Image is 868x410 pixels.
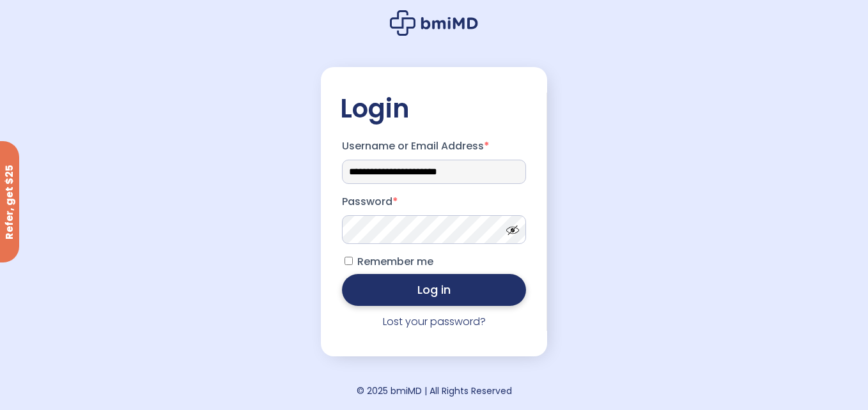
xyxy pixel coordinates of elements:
label: Password [342,192,526,212]
button: Log in [342,274,526,306]
a: Lost your password? [383,314,486,329]
input: Remember me [345,257,353,265]
span: Remember me [357,254,433,269]
label: Username or Email Address [342,136,526,156]
h2: Login [340,93,528,125]
div: © 2025 bmiMD | All Rights Reserved [357,382,512,400]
